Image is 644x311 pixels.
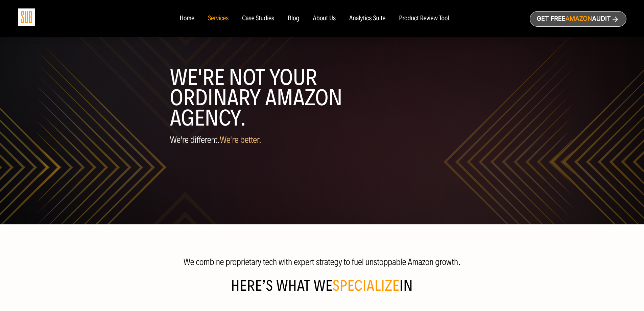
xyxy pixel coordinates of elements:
[242,15,274,22] a: Case Studies
[18,8,35,26] img: Sug
[530,11,626,27] a: Get freeAmazonAudit
[180,15,194,22] a: Home
[175,257,469,267] p: We combine proprietary tech with expert strategy to fuel unstoppable Amazon growth.
[399,15,449,22] a: Product Review Tool
[313,15,336,22] a: About Us
[349,15,385,22] a: Analytics Suite
[170,67,474,128] h1: WE'RE NOT YOUR ORDINARY AMAZON AGENCY.
[288,15,300,22] a: Blog
[333,277,400,295] span: specialize
[565,15,592,22] span: Amazon
[208,15,229,22] a: Services
[18,279,626,301] h2: Here’s what We in
[170,135,474,145] p: We're different.
[220,134,261,145] span: We're better.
